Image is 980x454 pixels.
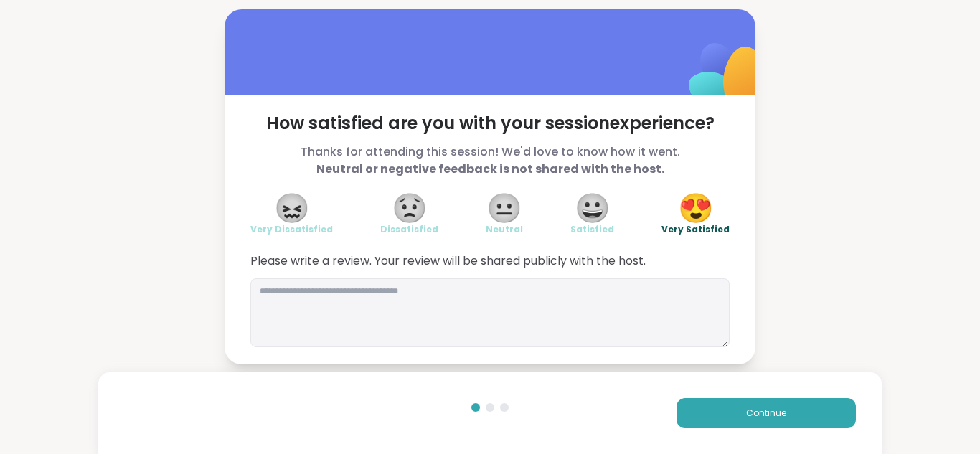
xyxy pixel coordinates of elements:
span: 😟 [392,195,428,221]
span: Thanks for attending this session! We'd love to know how it went. [250,143,730,178]
span: Satisfied [570,224,614,235]
span: Very Dissatisfied [250,224,333,235]
span: Please write a review. Your review will be shared publicly with the host. [250,252,730,270]
img: ShareWell Logomark [655,6,798,148]
span: Continue [746,407,786,420]
span: How satisfied are you with your session experience? [250,112,730,135]
span: Very Satisfied [661,224,730,235]
span: 😍 [678,195,714,221]
span: Neutral [486,224,523,235]
b: Neutral or negative feedback is not shared with the host. [316,161,664,177]
span: 😀 [575,195,611,221]
span: 😐 [486,195,522,221]
span: 😖 [274,195,310,221]
button: Continue [677,398,856,428]
span: Dissatisfied [380,224,438,235]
